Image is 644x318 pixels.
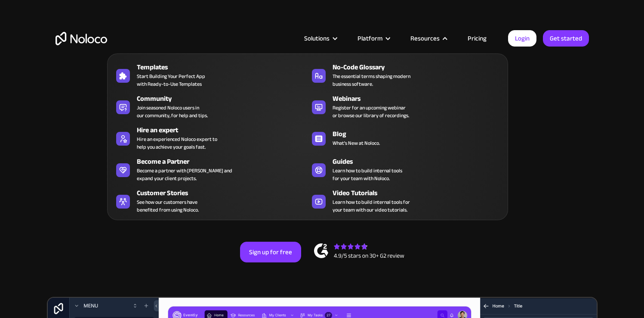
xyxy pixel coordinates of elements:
a: home [55,32,107,45]
a: Become a PartnerBecome a partner with [PERSON_NAME] andexpand your client projects. [112,155,308,184]
a: Customer StoriesSee how our customers havebenefited from using Noloco. [112,186,308,215]
div: Resources [400,33,457,44]
div: Platform [357,33,382,44]
div: Hire an expert [137,125,311,135]
span: See how our customers have benefited from using Noloco. [137,198,199,214]
a: Login [508,30,536,47]
h2: Business Apps for Teams [55,106,589,175]
div: No-Code Glossary [333,62,507,72]
span: Learn how to build internal tools for your team with our video tutorials. [333,198,410,214]
div: Solutions [293,33,347,44]
span: Learn how to build internal tools for your team with Noloco. [333,167,402,182]
div: Community [137,94,311,104]
span: Join seasoned Noloco users in our community, for help and tips. [137,104,208,119]
a: Get started [543,30,589,47]
div: Solutions [304,33,330,44]
a: Sign up for free [240,242,301,262]
span: The essential terms shaping modern business software. [333,72,410,88]
a: BlogWhat's New at Noloco. [308,123,503,153]
div: Templates [137,62,311,72]
a: WebinarsRegister for an upcoming webinaror browse our library of recordings. [308,92,503,121]
a: Video TutorialsLearn how to build internal tools foryour team with our video tutorials. [308,186,503,215]
div: Become a partner with [PERSON_NAME] and expand your client projects. [137,167,232,182]
div: Webinars [333,94,507,104]
h1: Custom No-Code Business Apps Platform [55,90,589,97]
div: Resources [410,33,440,44]
div: Become a Partner [137,156,311,167]
div: Guides [333,156,507,167]
a: Hire an expertHire an experienced Noloco expert tohelp you achieve your goals fast. [112,123,308,153]
span: What's New at Noloco. [333,139,380,147]
span: Start Building Your Perfect App with Ready-to-Use Templates [137,72,205,88]
div: Hire an experienced Noloco expert to help you achieve your goals fast. [137,135,217,151]
div: Customer Stories [137,188,311,198]
nav: Resources [107,41,508,220]
div: Video Tutorials [333,188,507,198]
a: TemplatesStart Building Your Perfect Appwith Ready-to-Use Templates [112,60,308,90]
a: No-Code GlossaryThe essential terms shaping modernbusiness software. [308,60,503,90]
span: Register for an upcoming webinar or browse our library of recordings. [333,104,409,119]
a: Pricing [457,33,497,44]
a: GuidesLearn how to build internal toolsfor your team with Noloco. [308,155,503,184]
div: Platform [347,33,400,44]
a: CommunityJoin seasoned Noloco users inour community, for help and tips. [112,92,308,121]
div: Blog [333,129,507,139]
